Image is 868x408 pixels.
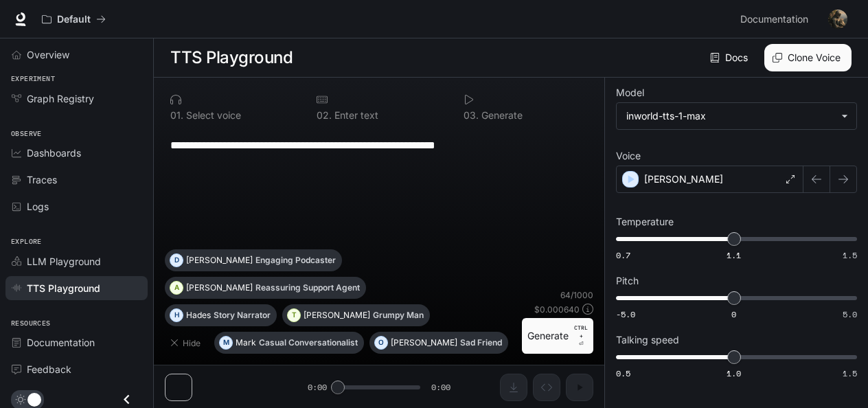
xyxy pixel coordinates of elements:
[616,276,639,286] p: Pitch
[186,256,253,264] p: [PERSON_NAME]
[574,324,588,340] p: CTRL +
[220,332,232,354] div: M
[36,5,112,33] button: All workspaces
[464,111,479,120] p: 0 3 .
[27,335,95,350] span: Documentation
[460,339,502,347] p: Sad Friend
[170,44,293,71] h1: TTS Playground
[5,357,148,381] a: Feedback
[5,43,148,67] a: Overview
[5,141,148,165] a: Dashboards
[731,308,736,320] span: 0
[170,249,183,271] div: D
[255,256,336,264] p: Engaging Podcaster
[369,332,508,354] button: O[PERSON_NAME]Sad Friend
[727,249,741,261] span: 1.1
[616,151,641,161] p: Voice
[616,335,679,345] p: Talking speed
[522,318,593,354] button: GenerateCTRL +⏎
[165,277,366,299] button: A[PERSON_NAME]Reassuring Support Agent
[27,254,101,269] span: LLM Playground
[574,324,588,348] p: ⏎
[27,281,100,295] span: TTS Playground
[5,194,148,218] a: Logs
[5,249,148,273] a: LLM Playground
[183,111,241,120] p: Select voice
[375,332,387,354] div: O
[843,249,857,261] span: 1.5
[616,249,630,261] span: 0.7
[170,277,183,299] div: A
[644,172,723,186] p: [PERSON_NAME]
[186,284,253,292] p: [PERSON_NAME]
[616,308,635,320] span: -5.0
[27,47,69,62] span: Overview
[707,44,753,71] a: Docs
[616,217,674,227] p: Temperature
[214,332,364,354] button: MMarkCasual Conversationalist
[165,304,277,326] button: HHadesStory Narrator
[740,11,808,28] span: Documentation
[5,87,148,111] a: Graph Registry
[626,109,834,123] div: inworld-tts-1-max
[317,111,332,120] p: 0 2 .
[843,367,857,379] span: 1.5
[170,111,183,120] p: 0 1 .
[165,332,209,354] button: Hide
[255,284,360,292] p: Reassuring Support Agent
[764,44,852,71] button: Clone Voice
[727,367,741,379] span: 1.0
[27,172,57,187] span: Traces
[735,5,819,33] a: Documentation
[236,339,256,347] p: Mark
[27,91,94,106] span: Graph Registry
[27,392,41,407] span: Dark mode toggle
[304,311,370,319] p: [PERSON_NAME]
[332,111,378,120] p: Enter text
[27,362,71,376] span: Feedback
[616,367,630,379] span: 0.5
[843,308,857,320] span: 5.0
[373,311,424,319] p: Grumpy Man
[616,88,644,98] p: Model
[282,304,430,326] button: T[PERSON_NAME]Grumpy Man
[288,304,300,326] div: T
[5,168,148,192] a: Traces
[824,5,852,33] button: User avatar
[391,339,457,347] p: [PERSON_NAME]
[5,330,148,354] a: Documentation
[214,311,271,319] p: Story Narrator
[165,249,342,271] button: D[PERSON_NAME]Engaging Podcaster
[170,304,183,326] div: H
[5,276,148,300] a: TTS Playground
[186,311,211,319] p: Hades
[57,14,91,25] p: Default
[479,111,523,120] p: Generate
[259,339,358,347] p: Casual Conversationalist
[27,199,49,214] span: Logs
[617,103,856,129] div: inworld-tts-1-max
[828,10,847,29] img: User avatar
[27,146,81,160] span: Dashboards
